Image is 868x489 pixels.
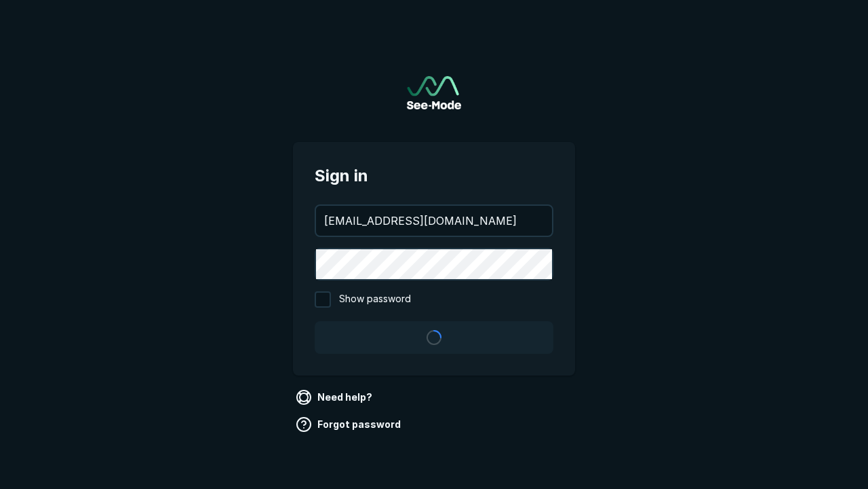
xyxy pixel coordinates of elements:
input: your@email.com [316,206,552,236]
span: Sign in [315,164,553,188]
span: Show password [339,291,411,308]
img: See-Mode Logo [407,76,461,109]
a: Forgot password [293,414,406,435]
a: Go to sign in [407,76,461,109]
a: Need help? [293,386,378,408]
